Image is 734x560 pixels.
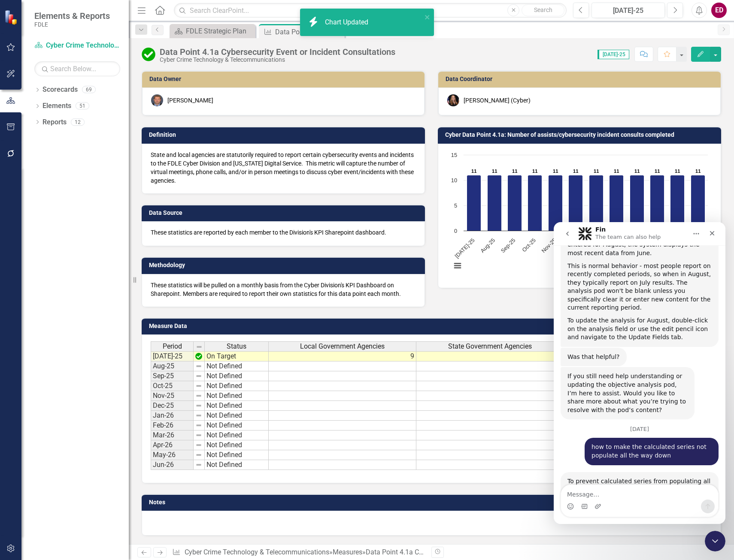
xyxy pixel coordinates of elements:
[205,381,269,391] td: Not Defined
[522,4,564,16] button: Search
[34,11,110,21] span: Elements & Reports
[205,401,269,411] td: Not Defined
[167,96,213,105] div: [PERSON_NAME]
[42,85,78,95] a: Scorecards
[500,237,517,254] text: Sep-25
[614,169,619,174] text: 11
[172,26,253,36] a: FDLE Strategic Plan
[325,18,370,27] div: Chart Updated
[471,169,476,174] text: 11
[151,401,194,411] td: Dec-25
[163,343,182,350] span: Period
[594,6,662,16] div: [DATE]-25
[151,151,416,185] p: State and local agencies are statutorily required to report certain cybersecurity events and inci...
[13,281,20,288] button: Emoji picker
[7,216,165,250] div: Emily says…
[195,373,202,379] img: 8DAGhfEEPCf229AAAAAElFTkSuQmCC
[446,76,716,82] h3: Data Coordinator
[598,50,629,59] span: [DATE]-25
[38,221,158,238] div: how to make the calculated series not populate all the way down
[650,175,664,231] path: Apr-26, 11. Cybersecurity incident consults FYTD sum.
[7,145,165,204] div: Fin says…
[147,277,161,291] button: Send a message…
[269,351,416,361] td: 9
[416,351,564,361] td: 2
[275,27,343,37] div: Data Point 4.1a Cybersecurity Event or Incident Consultations
[451,177,457,184] text: 10
[196,343,203,350] img: 8DAGhfEEPCf229AAAAAElFTkSuQmCC
[149,210,421,216] h3: Data Source
[195,422,202,429] img: 8DAGhfEEPCf229AAAAAElFTkSuQmCC
[195,432,202,439] img: 8DAGhfEEPCf229AAAAAElFTkSuQmCC
[151,391,194,401] td: Nov-25
[31,216,165,243] div: how to make the calculated series not populate all the way down
[227,343,246,350] span: Status
[149,499,338,506] h3: Notes
[142,48,155,61] img: On Target
[448,343,532,350] span: State Government Agencies
[34,41,120,51] a: Cyber Crime Technology & Telecommunications
[195,442,202,449] img: 8DAGhfEEPCf229AAAAAElFTkSuQmCC
[41,281,48,288] button: Upload attachment
[205,371,269,381] td: Not Defined
[195,382,202,389] img: 8DAGhfEEPCf229AAAAAElFTkSuQmCC
[464,96,531,105] div: [PERSON_NAME] (Cyber)
[205,421,269,431] td: Not Defined
[454,228,457,234] text: 0
[186,26,253,36] div: FDLE Strategic Plan
[488,175,502,231] path: Aug-25, 11. Cybersecurity incident consults FYTD sum.
[333,548,362,556] a: Measures
[7,126,165,145] div: Fin says…
[7,250,165,486] div: To prevent calculated series from populating all the way down, you can hide repeated data in repo...
[467,175,481,231] path: Jul-25, 11. Cybersecurity incident consults FYTD sum.
[610,175,624,231] path: Feb-26, 11. Cybersecurity incident consults FYTD sum.
[195,363,202,370] img: 8DAGhfEEPCf229AAAAAElFTkSuQmCC
[34,21,110,28] small: FDLE
[508,175,522,231] path: Sep-25, 11. Cybersecurity incident consults FYTD sum.
[205,391,269,401] td: Not Defined
[454,202,457,209] text: 5
[151,381,194,391] td: Oct-25
[151,351,194,361] td: [DATE]-25
[445,132,717,138] h3: Cyber Data Point 4.1a: Number of assists/cybersecurity incident consults completed
[151,361,194,371] td: Aug-25
[151,228,416,237] p: These statistics are reported by each member to the Division's KPI Sharepoint dashboard.
[14,255,158,280] div: To prevent calculated series from populating all the way down, you can hide repeated data in repo...
[425,12,431,22] button: close
[452,260,464,272] button: View chart menu, Chart
[14,131,66,139] div: Was that helpful?
[549,175,563,231] path: Nov-25, 11. Cybersecurity incident consults FYTD sum.
[532,169,537,174] text: 11
[76,102,89,110] div: 51
[149,323,368,329] h3: Measure Data
[151,371,194,381] td: Sep-25
[554,222,725,524] iframe: Intercom live chat
[366,548,551,556] div: Data Point 4.1a Cybersecurity Event or Incident Consultations
[300,343,385,350] span: Local Government Agencies
[14,40,158,90] div: This is normal behavior - most people report on recently completed periods, so when in August, th...
[589,175,604,231] path: Jan-26, 11. Cybersecurity incident consults FYTD sum.
[447,94,459,106] img: Molly Akin
[630,175,644,231] path: Mar-26, 11. Cybersecurity incident consults FYTD sum.
[512,169,517,174] text: 11
[451,152,457,158] text: 15
[151,411,194,421] td: Jan-26
[27,281,34,288] button: Gif picker
[151,450,194,460] td: May-26
[172,548,425,557] div: » »
[42,101,71,111] a: Elements
[205,351,269,361] td: On Target
[705,531,725,551] iframe: Intercom live chat
[34,61,120,76] input: Search Below...
[151,440,194,450] td: Apr-26
[205,460,269,470] td: Not Defined
[711,3,727,18] button: ED
[691,175,705,231] path: Jun-26, 11. Cybersecurity incident consults FYTD sum.
[174,3,567,18] input: Search ClearPoint...
[205,431,269,440] td: Not Defined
